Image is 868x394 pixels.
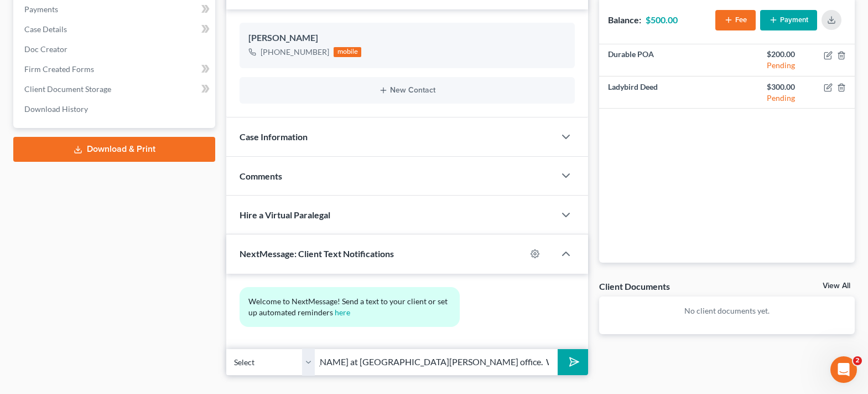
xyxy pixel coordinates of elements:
[823,282,850,290] a: View All
[830,356,857,383] iframe: Intercom live chat
[736,60,794,71] div: Pending
[736,93,794,104] div: Pending
[240,248,394,259] span: NextMessage: Client Text Notifications
[24,104,88,114] span: Download History
[315,349,558,376] input: Say something...
[261,47,329,58] div: [PHONE_NUMBER]
[240,131,308,142] span: Case Information
[240,209,330,220] span: Hire a Virtual Paralegal
[248,86,566,95] button: New Contact
[24,24,67,34] span: Case Details
[715,10,756,30] button: Fee
[334,47,361,57] div: mobile
[248,32,566,45] div: [PERSON_NAME]
[599,44,727,76] td: Durable POA
[736,81,794,93] div: $300.00
[599,280,670,292] div: Client Documents
[248,296,449,317] span: Welcome to NextMessage! Send a text to your client or set up automated reminders
[15,79,215,99] a: Client Document Storage
[240,171,282,181] span: Comments
[736,49,794,60] div: $200.00
[15,59,215,79] a: Firm Created Forms
[760,10,817,30] button: Payment
[13,137,215,162] a: Download & Print
[853,356,862,365] span: 2
[15,39,215,59] a: Doc Creator
[608,14,641,25] strong: Balance:
[24,44,67,54] span: Doc Creator
[335,308,350,317] a: here
[15,19,215,39] a: Case Details
[24,84,111,94] span: Client Document Storage
[608,305,846,316] p: No client documents yet.
[599,76,727,108] td: Ladybird Deed
[646,14,678,25] strong: $500.00
[24,4,58,14] span: Payments
[15,99,215,119] a: Download History
[24,64,94,74] span: Firm Created Forms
